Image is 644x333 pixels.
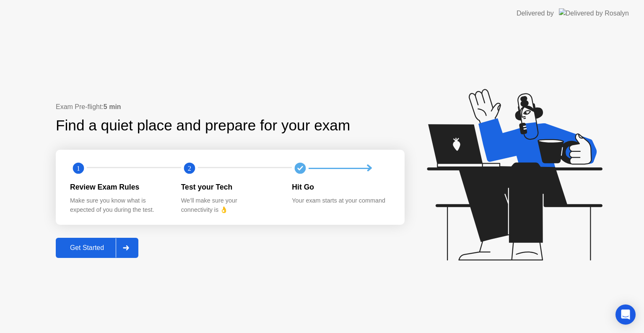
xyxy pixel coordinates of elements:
[104,103,121,110] b: 5 min
[292,196,390,206] div: Your exam starts at your command
[56,238,138,258] button: Get Started
[181,182,279,193] div: Test your Tech
[58,244,116,252] div: Get Started
[181,196,279,214] div: We’ll make sure your connectivity is 👌
[517,8,554,18] div: Delivered by
[615,304,636,325] div: Open Intercom Messenger
[559,8,629,18] img: Delivered by Rosalyn
[70,182,168,193] div: Review Exam Rules
[56,114,351,137] div: Find a quiet place and prepare for your exam
[77,164,80,172] text: 1
[56,102,405,112] div: Exam Pre-flight:
[292,182,390,193] div: Hit Go
[70,196,168,214] div: Make sure you know what is expected of you during the test.
[188,164,191,172] text: 2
